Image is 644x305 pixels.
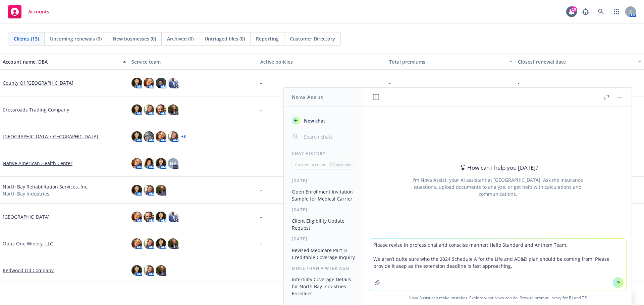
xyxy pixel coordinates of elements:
div: 10 [571,6,577,12]
span: Reporting [256,35,279,42]
span: Customer Directory [290,35,335,42]
div: Account name, DBA [3,58,119,65]
p: Current account [295,162,325,167]
button: Active policies [258,54,386,70]
span: - [260,106,262,113]
img: photo [131,131,142,142]
a: TR [582,295,587,301]
img: photo [168,212,178,222]
a: + 3 [181,135,186,139]
img: photo [168,238,178,249]
a: [GEOGRAPHIC_DATA]/[GEOGRAPHIC_DATA] [3,133,98,140]
div: [DATE] [284,207,364,213]
span: New chat [303,117,325,124]
a: BI [569,295,573,301]
span: NP [170,160,176,167]
span: North Bay Industries [3,190,49,197]
a: Switch app [610,5,623,18]
a: North Bay Rehabilitation Services, Inc. [3,183,89,190]
input: Search chats [303,132,356,141]
span: Upcoming renewals (0) [50,35,102,42]
button: Infertility Coverage Details for North Bay Industries Enrollees [289,274,359,299]
span: Archived (0) [167,35,194,42]
span: Clients (13) [14,35,39,42]
img: photo [144,104,154,115]
div: More than a week ago [284,265,364,271]
a: Search [594,5,608,18]
span: - [518,79,520,86]
a: Report a Bug [579,5,592,18]
img: photo [156,185,166,196]
span: - [260,79,262,86]
img: photo [156,78,166,88]
button: Service team [129,54,258,70]
img: photo [144,265,154,276]
div: Chat History [284,151,364,156]
img: photo [131,78,142,88]
div: Service team [131,58,255,65]
img: photo [131,238,142,249]
img: photo [156,104,166,115]
img: photo [144,78,154,88]
span: - [260,133,262,140]
a: Native American Health Center [3,160,72,167]
button: Closest renewal date [515,54,644,70]
span: - [260,186,262,194]
img: photo [144,185,154,196]
img: photo [131,265,142,276]
img: photo [156,265,166,276]
button: New chat [289,115,359,127]
h1: Nova Assist [292,93,323,100]
img: photo [131,104,142,115]
div: [DATE] [284,178,364,183]
span: - [260,240,262,247]
img: photo [144,158,154,169]
span: - [260,213,262,220]
a: Redwood Oil Company [3,267,54,274]
span: - [389,79,391,86]
a: Opus One Winery, LLC [3,240,53,247]
span: Untriaged files (0) [205,35,245,42]
a: [GEOGRAPHIC_DATA] [3,213,50,220]
a: Crossroads Trading Company [3,106,69,113]
img: photo [131,212,142,222]
img: photo [156,131,166,142]
span: Accounts [28,9,49,14]
textarea: Please revise in professional and conscise manner: Hello Standard and Anthem Team, We aren’t quit... [369,239,626,291]
span: - [260,160,262,167]
img: photo [168,131,178,142]
a: County Of [GEOGRAPHIC_DATA] [3,79,73,86]
img: photo [156,158,166,169]
img: photo [131,185,142,196]
div: Closest renewal date [518,58,634,65]
img: photo [168,78,178,88]
div: [DATE] [284,236,364,242]
img: photo [144,212,154,222]
a: Accounts [5,2,52,21]
button: Client Eligibility Update Request [289,215,359,233]
div: I'm Nova Assist, your AI assistant at [GEOGRAPHIC_DATA]. Ask me insurance questions, upload docum... [404,176,592,198]
span: Nova Assist can make mistakes. Explore what Nova can do: Browse prompt library for and [367,291,629,305]
img: photo [144,131,154,142]
p: All accounts [330,162,353,167]
div: Active policies [260,58,384,65]
button: Total premiums [386,54,515,70]
img: photo [144,238,154,249]
img: photo [131,158,142,169]
img: photo [156,238,166,249]
div: Total premiums [389,58,505,65]
div: How can I help you [DATE]? [458,163,538,172]
button: Open Enrollment Invitation Sample for Medical Carrier [289,186,359,204]
img: photo [156,212,166,222]
img: photo [168,104,178,115]
button: Revised Medicare Part D Creditable Coverage Inquiry [289,245,359,263]
span: New businesses (0) [113,35,156,42]
span: - [260,267,262,274]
